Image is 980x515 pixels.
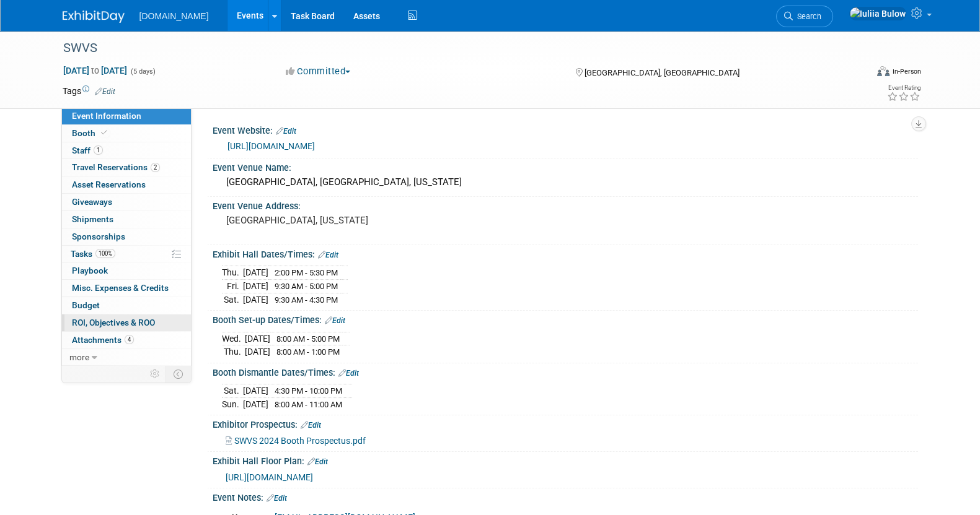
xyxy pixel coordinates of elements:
div: Exhibitor Prospectus: [213,415,918,431]
span: 2:00 PM - 5:30 PM [275,268,338,277]
a: Shipments [62,211,191,228]
td: Thu. [222,266,243,280]
a: Staff1 [62,142,191,159]
img: Format-Inperson.png [877,66,890,76]
div: Event Rating [886,85,920,91]
span: 4 [125,335,134,344]
div: [GEOGRAPHIC_DATA], [GEOGRAPHIC_DATA], [US_STATE] [222,173,909,192]
td: Sun. [222,397,243,410]
a: Search [776,6,833,27]
div: Event Format [793,64,921,83]
a: Edit [325,316,345,325]
span: 9:30 AM - 4:30 PM [275,295,338,305]
td: Fri. [222,280,243,293]
span: 9:30 AM - 5:00 PM [275,282,338,291]
span: more [69,352,89,362]
img: Iuliia Bulow [849,7,906,20]
span: Sponsorships [72,232,125,241]
span: Budget [72,300,100,310]
a: Playbook [62,262,191,279]
a: Travel Reservations2 [62,159,191,176]
td: [DATE] [243,280,268,293]
span: 8:00 AM - 5:00 PM [276,334,340,344]
span: Event Information [72,111,141,121]
a: Budget [62,297,191,314]
td: Personalize Event Tab Strip [144,366,166,382]
td: Sat. [222,293,243,306]
span: Giveaways [72,197,112,207]
button: Committed [281,65,355,78]
td: [DATE] [243,266,268,280]
a: Sponsorships [62,228,191,245]
span: Staff [72,145,103,155]
a: ROI, Objectives & ROO [62,314,191,331]
a: Edit [276,127,296,136]
span: Playbook [72,266,108,275]
span: SWVS 2024 Booth Prospectus.pdf [234,436,366,446]
a: Booth [62,125,191,142]
a: Giveaways [62,194,191,210]
div: Booth Dismantle Dates/Times: [213,363,918,379]
span: 1 [94,145,103,155]
img: ExhibitDay [63,11,125,23]
span: 8:00 AM - 1:00 PM [276,347,340,357]
span: Search [793,12,821,21]
span: [GEOGRAPHIC_DATA], [GEOGRAPHIC_DATA] [585,68,739,77]
a: Edit [318,251,338,259]
span: 8:00 AM - 11:00 AM [275,400,342,409]
a: Edit [307,457,328,466]
span: ROI, Objectives & ROO [72,318,155,327]
div: SWVS [59,37,848,59]
div: Booth Set-up Dates/Times: [213,311,918,327]
span: to [89,66,101,76]
a: Asset Reservations [62,176,191,193]
td: [DATE] [245,345,270,358]
a: Edit [301,421,321,430]
a: more [62,349,191,366]
div: Event Website: [213,121,918,137]
div: Event Venue Name: [213,158,918,174]
div: In-Person [891,67,920,76]
a: [URL][DOMAIN_NAME] [226,472,313,482]
a: Event Information [62,108,191,124]
span: Attachments [72,335,134,345]
td: Wed. [222,332,245,345]
span: 2 [151,163,160,172]
a: SWVS 2024 Booth Prospectus.pdf [226,436,366,446]
td: [DATE] [245,332,270,345]
span: Booth [72,128,110,138]
a: Misc. Expenses & Credits [62,280,191,296]
a: Edit [338,369,359,378]
span: [DOMAIN_NAME] [139,11,209,21]
i: Booth reservation complete [101,129,107,136]
td: [DATE] [243,397,268,410]
span: Tasks [71,249,115,259]
td: Toggle Event Tabs [166,366,191,382]
a: Edit [95,87,115,96]
span: 4:30 PM - 10:00 PM [275,386,342,396]
td: Tags [63,85,115,97]
a: Attachments4 [62,332,191,348]
span: [DATE] [DATE] [63,65,128,76]
span: Shipments [72,214,113,224]
a: [URL][DOMAIN_NAME] [227,141,315,151]
a: Tasks100% [62,246,191,262]
span: 100% [95,249,115,258]
td: Thu. [222,345,245,358]
td: Sat. [222,384,243,398]
pre: [GEOGRAPHIC_DATA], [US_STATE] [226,215,493,226]
td: [DATE] [243,293,268,306]
div: Event Notes: [213,488,918,504]
div: Exhibit Hall Dates/Times: [213,245,918,261]
div: Exhibit Hall Floor Plan: [213,452,918,468]
span: Travel Reservations [72,162,160,172]
td: [DATE] [243,384,268,398]
span: Misc. Expenses & Credits [72,283,169,293]
span: Asset Reservations [72,180,146,189]
div: Event Venue Address: [213,197,918,212]
a: Edit [267,494,287,503]
span: (5 days) [130,67,156,76]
